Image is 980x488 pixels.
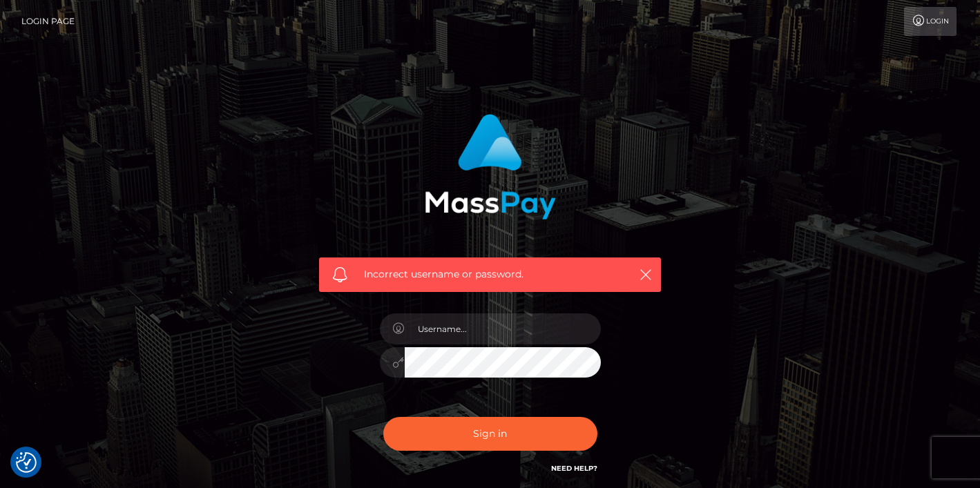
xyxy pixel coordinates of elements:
button: Sign in [383,417,597,451]
span: Incorrect username or password. [364,267,616,282]
a: Need Help? [551,464,597,473]
a: Login [904,7,957,36]
button: Consent Preferences [16,452,37,473]
a: Login Page [21,7,75,36]
img: Revisit consent button [16,452,37,473]
input: Username... [405,313,601,344]
img: MassPay Login [425,114,556,219]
